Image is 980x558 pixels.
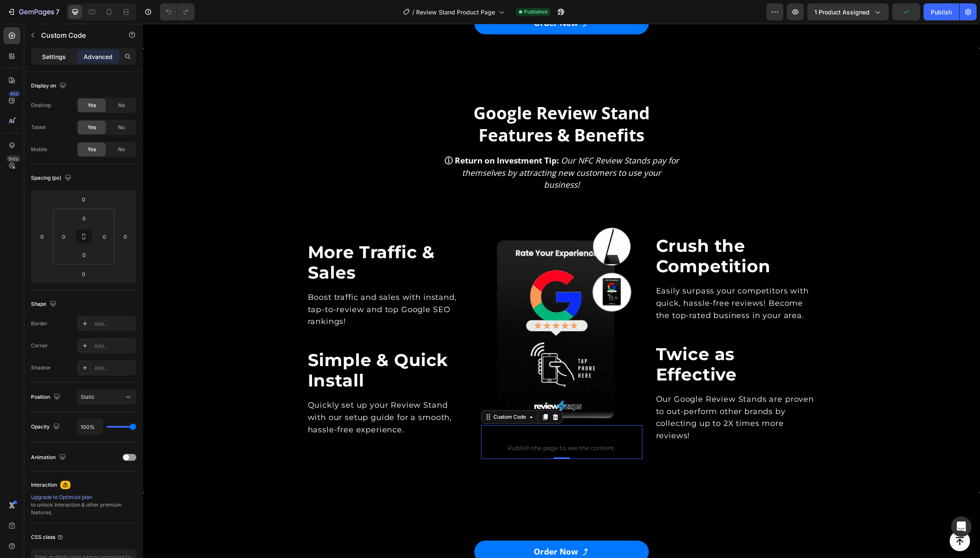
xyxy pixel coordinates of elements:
[31,533,64,541] div: CSS class
[338,408,499,418] span: Custom code
[31,80,68,92] div: Display on
[119,230,132,243] input: 0
[31,146,47,153] div: Mobile
[951,516,972,537] div: Open Intercom Messenger
[84,52,113,61] p: Advanced
[412,8,414,17] span: /
[94,320,134,328] div: Add...
[165,269,314,303] span: Boost traffic and sales with instand, tap-to-review and top Google SEO rankings!
[338,195,493,401] img: Alt Image
[924,3,959,20] button: Publish
[31,320,48,327] div: Border
[8,90,20,97] div: 450
[76,248,93,261] input: 0px
[57,230,70,243] input: 0px
[524,8,547,16] span: Published
[31,481,57,489] div: Interaction
[81,394,95,400] span: Static
[56,7,59,17] p: 7
[31,493,136,501] div: Upgrade to Optimize plan
[513,320,594,361] strong: Twice as Effective
[31,124,46,131] div: Tablet
[42,52,66,61] p: Settings
[41,30,113,40] p: Custom Code
[3,3,63,20] button: 7
[94,364,134,372] div: Add...
[75,268,92,280] input: 0
[513,371,671,417] span: Our Google Review Stands are proven to out-perform other brands by collecting up to 2X times more...
[31,364,51,372] div: Shadow
[76,212,93,225] input: 0px
[31,101,51,109] div: Desktop
[165,326,305,367] strong: Simple & Quick Install
[814,8,870,17] span: 1 product assigned
[118,101,125,109] span: No
[31,342,48,349] div: Corner
[338,420,499,428] span: Publish the page to see the content.
[513,262,666,296] span: Easily surpass your competitors with quick, hassle-free reviews! Become the top-rated business in...
[165,218,292,259] strong: More Traffic & Sales
[31,421,62,433] div: Opacity
[319,131,536,166] i: Our NFC Review Stands pay for themselves by attracting new customers to use your business!
[807,3,889,20] button: 1 product assigned
[6,155,20,162] div: Beta
[31,299,58,310] div: Shape
[87,124,96,131] span: Yes
[143,24,980,558] iframe: Design area
[87,146,96,153] span: Yes
[87,101,96,109] span: Yes
[98,230,111,243] input: 0px
[301,131,416,142] strong: ⓘ Return on Investment Tip:
[160,3,194,20] div: Undo/Redo
[77,389,136,405] button: Static
[31,493,136,516] div: to unlock Interaction & other premium features.
[416,8,495,17] span: Review Stand Product Page
[31,172,73,184] div: Spacing (px)
[31,392,62,403] div: Position
[75,193,92,206] input: 0
[330,77,507,123] span: Google Review Stand Features & Benefits
[349,389,385,397] div: Custom Code
[165,377,309,411] span: Quickly set up your Review Stand with our setup guide for a smooth, hassle-free experience.
[931,8,952,17] div: Publish
[36,230,48,243] input: 0
[31,452,68,463] div: Animation
[118,146,125,153] span: No
[77,419,103,434] input: Auto
[94,342,134,350] div: Add...
[118,124,125,131] span: No
[513,211,628,253] strong: Crush the Competition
